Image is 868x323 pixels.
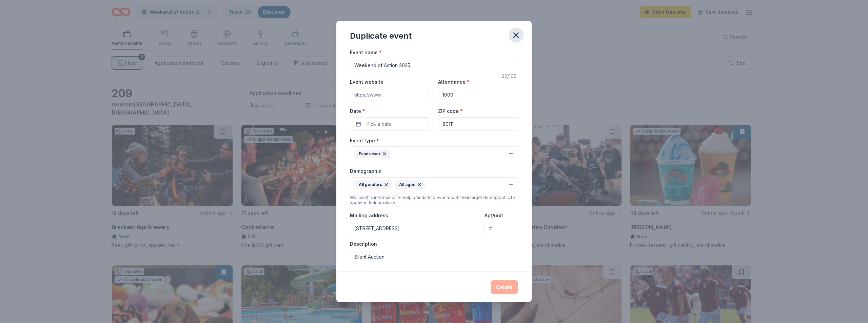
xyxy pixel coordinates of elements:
[350,59,518,72] input: Spring Fundraiser
[350,49,382,56] label: Event name
[354,149,390,158] div: Fundraiser
[438,108,463,115] label: ZIP code
[438,88,518,101] input: 20
[350,146,518,161] button: Fundraiser
[350,212,388,219] label: Mailing address
[350,241,377,247] label: Description
[350,168,381,175] label: Demographic
[395,180,425,189] div: All ages
[350,250,518,280] textarea: Silent Auction
[350,79,383,85] label: Event website
[438,79,470,85] label: Attendance
[438,117,518,131] input: 12345 (U.S. only)
[350,117,430,131] button: Pick a date
[350,195,518,206] div: We use this information to help brands find events with their target demographic to sponsor their...
[350,108,430,115] label: Date
[502,72,518,80] div: 22 /100
[350,177,518,192] button: All gendersAll ages
[367,120,392,128] span: Pick a date
[350,222,479,235] input: Enter a US address
[350,88,430,101] input: https://www...
[350,137,379,144] label: Event type
[485,212,503,219] label: Apt/unit
[485,222,518,235] input: #
[350,31,412,41] div: Duplicate event
[354,180,392,189] div: All genders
